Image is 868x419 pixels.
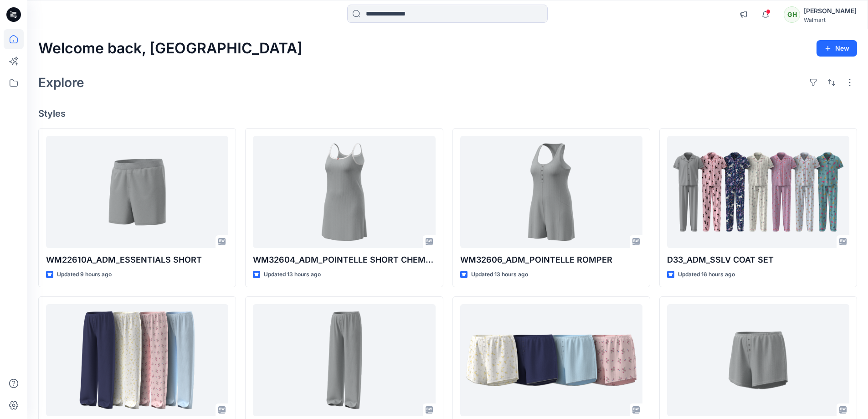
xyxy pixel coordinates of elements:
[460,304,642,417] a: WM12605J_ADM_POINTELLE SHORT_COLORWAY
[784,6,800,23] div: GH
[253,136,435,248] a: WM32604_ADM_POINTELLE SHORT CHEMISE
[667,304,849,417] a: WM12605J_ADM_ POINTELLE SHORT
[804,16,857,23] div: Walmart
[460,253,642,266] p: WM32606_ADM_POINTELLE ROMPER
[57,270,112,279] p: Updated 9 hours ago
[817,40,857,57] button: New
[253,304,435,417] a: WM12604J_ADM_POINTELLE PANT -FAUX FLY & BUTTONS + PICOT
[38,108,857,119] h4: Styles
[253,253,435,266] p: WM32604_ADM_POINTELLE SHORT CHEMISE
[38,75,84,90] h2: Explore
[264,270,321,279] p: Updated 13 hours ago
[46,304,228,417] a: WM12604J_ADM_POINTELLE PANT -FAUX FLY & BUTTONS + PICOT_COLORWAY
[667,136,849,248] a: D33_ADM_SSLV COAT SET
[678,270,735,279] p: Updated 16 hours ago
[460,136,642,248] a: WM32606_ADM_POINTELLE ROMPER
[38,40,303,57] h2: Welcome back, [GEOGRAPHIC_DATA]
[667,253,849,266] p: D33_ADM_SSLV COAT SET
[471,270,528,279] p: Updated 13 hours ago
[804,5,857,16] div: [PERSON_NAME]
[46,253,228,266] p: WM22610A_ADM_ESSENTIALS SHORT
[46,136,228,248] a: WM22610A_ADM_ESSENTIALS SHORT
